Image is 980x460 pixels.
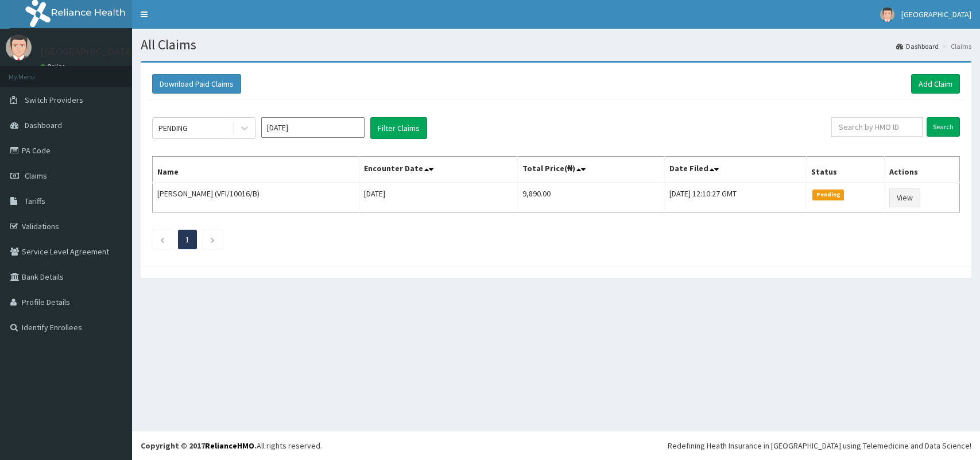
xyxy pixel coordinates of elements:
span: Claims [25,171,47,181]
input: Select Month and Year [261,117,365,138]
img: User Image [880,7,894,22]
input: Search [927,117,960,137]
span: [GEOGRAPHIC_DATA] [901,9,971,20]
a: Dashboard [896,41,939,51]
input: Search by HMO ID [831,117,923,137]
div: PENDING [158,122,188,134]
td: [PERSON_NAME] (VFI/10016/B) [153,183,359,212]
span: Tariffs [25,196,45,206]
a: RelianceHMO [205,440,254,451]
th: Total Price(₦) [518,157,665,183]
td: 9,890.00 [518,183,665,212]
th: Date Filed [665,157,807,183]
a: Add Claim [911,74,960,94]
td: [DATE] [359,183,518,212]
a: View [889,188,920,207]
button: Download Paid Claims [152,74,241,94]
footer: All rights reserved. [132,431,980,460]
th: Status [807,157,885,183]
button: Filter Claims [370,117,427,139]
span: Dashboard [25,120,62,130]
a: Online [40,63,68,71]
td: [DATE] 12:10:27 GMT [665,183,807,212]
h1: All Claims [141,37,971,52]
th: Actions [885,157,960,183]
span: Pending [812,190,844,200]
a: Page 1 is your current page [185,234,189,245]
p: [GEOGRAPHIC_DATA] [40,47,135,57]
strong: Copyright © 2017 . [141,440,257,451]
img: User Image [6,34,32,60]
th: Encounter Date [359,157,518,183]
a: Previous page [160,234,165,245]
div: Redefining Heath Insurance in [GEOGRAPHIC_DATA] using Telemedicine and Data Science! [668,440,971,451]
a: Next page [210,234,215,245]
li: Claims [940,41,971,51]
th: Name [153,157,359,183]
span: Switch Providers [25,95,83,105]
